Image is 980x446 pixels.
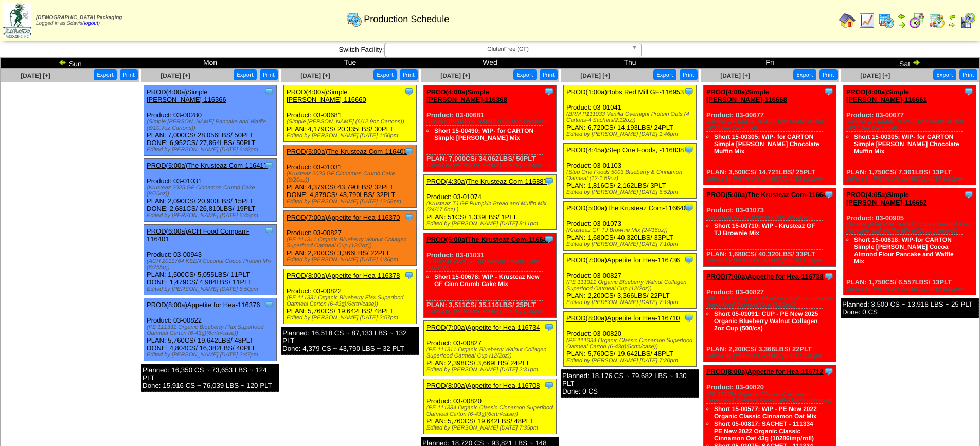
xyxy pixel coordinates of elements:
a: [DATE] [+] [860,72,890,79]
button: Print [959,69,977,80]
img: Tooltip [684,145,694,155]
img: home.gif [839,12,856,29]
a: PROD(4:00a)Simple [PERSON_NAME]-116366 [147,88,226,103]
div: Edited by [PERSON_NAME] [DATE] 6:50pm [147,286,276,292]
img: Tooltip [824,366,834,377]
img: arrowright.gif [912,58,920,66]
div: Product: 03-01041 PLAN: 6,720CS / 14,193LBS / 24PLT [564,85,697,140]
div: Product: 03-00943 PLAN: 1,500CS / 5,055LBS / 11PLT DONE: 1,479CS / 4,984LBS / 11PLT [144,225,277,295]
div: Edited by [PERSON_NAME] [DATE] 6:52pm [706,176,836,182]
div: (PE 111331 Organic Blueberry Flax Superfood Oatmeal Carton (6-43g)(6crtn/case)) [147,324,276,336]
a: PROD(8:00a)Appetite for Hea-116708 [426,382,540,389]
a: PROD(8:00a)Appetite for Hea-116378 [287,272,400,279]
div: Product: 03-00822 PLAN: 5,760CS / 19,642LBS / 48PLT DONE: 4,804CS / 16,382LBS / 40PLT [144,298,277,361]
a: PROD(5:00a)The Krusteaz Com-116646 [566,204,687,212]
div: (PE 111311 Organic Blueberry Walnut Collagen Superfood Oatmeal Cup (12/2oz)) [566,279,696,292]
div: (Simple [PERSON_NAME] (6/12.9oz Cartons)) [426,119,556,125]
img: Tooltip [544,234,554,244]
a: Short 15-00710: WIP - Krusteaz GF TJ Brownie Mix [714,222,815,237]
div: Planned: 16,518 CS ~ 87,133 LBS ~ 132 PLT Done: 4,379 CS ~ 43,790 LBS ~ 32 PLT [281,327,419,355]
div: Product: 03-01074 PLAN: 51CS / 1,339LBS / 1PLT [424,175,557,230]
span: [DATE] [+] [300,72,330,79]
div: Edited by [PERSON_NAME] [DATE] 8:11pm [426,221,556,227]
td: Fri [700,58,840,69]
a: PROD(4:45a)Step One Foods, -116838 [566,146,684,154]
div: Product: 03-00905 PLAN: 1,750CS / 6,557LBS / 13PLT [844,188,976,295]
div: Product: 03-00677 PLAN: 1,750CS / 7,361LBS / 13PLT [844,85,976,185]
div: (Krusteaz 2025 GF Cinnamon Crumb Cake (8/20oz)) [147,185,276,197]
a: [DATE] [+] [580,72,610,79]
td: Tue [280,58,420,69]
div: Edited by [PERSON_NAME] [DATE] 6:52pm [846,286,976,292]
button: Print [260,69,278,80]
img: Tooltip [684,255,694,265]
div: Edited by [PERSON_NAME] [DATE] 1:46pm [566,131,696,137]
div: (PE 111334 Organic Classic Cinnamon Superfood Oatmeal Carton (6-43g)(6crtn/case)) [566,337,696,350]
a: [DATE] [+] [161,72,190,79]
img: Tooltip [964,189,974,200]
div: Edited by [PERSON_NAME] [DATE] 6:52pm [846,176,976,182]
a: (logout) [82,21,100,26]
button: Export [513,69,537,80]
a: PROD(8:00a)Appetite for Hea-116376 [147,301,260,309]
div: Planned: 16,350 CS ~ 73,653 LBS ~ 124 PLT Done: 15,916 CS ~ 76,039 LBS ~ 120 PLT [141,364,279,392]
div: (PE 111311 Organic Blueberry Walnut Collagen Superfood Oatmeal Cup (12/2oz)) [287,237,416,249]
img: Tooltip [404,270,414,280]
a: [DATE] [+] [440,72,470,79]
button: Print [400,69,418,80]
img: Tooltip [824,86,834,97]
div: (Krusteaz 2025 GF Cinnamon Crumb Cake (8/20oz)) [287,171,416,183]
a: [DATE] [+] [720,72,750,79]
a: PROD(7:00a)Appetite for Hea-116736 [566,256,680,264]
div: (Krusteaz TJ GF Pumpkin Bread and Muffin Mix (24/17.5oz) ) [426,201,556,213]
td: Wed [420,58,560,69]
div: Product: 03-00681 PLAN: 7,000CS / 34,062LBS / 50PLT [424,85,557,172]
a: Short 15-00305: WIP- for CARTON Simple [PERSON_NAME] Chocolate Muffin Mix [714,133,819,155]
div: Edited by [PERSON_NAME] [DATE] 2:47pm [147,352,276,358]
img: Tooltip [684,313,694,323]
div: Product: 03-00827 PLAN: 2,200CS / 3,366LBS / 22PLT [564,254,697,309]
div: Edited by [PERSON_NAME] [DATE] 7:19pm [566,299,696,306]
img: Tooltip [264,86,274,97]
img: Tooltip [544,380,554,390]
a: Short 15-00618: WIP-for CARTON Simple [PERSON_NAME] Cocoa Almond Flour Pancake and Waffle Mix [854,236,954,265]
div: (BRM P111033 Vanilla Overnight Protein Oats (4 Cartons-4 Sachets/2.12oz)) [566,111,696,123]
div: Product: 03-01031 PLAN: 2,090CS / 20,900LBS / 15PLT DONE: 2,681CS / 26,810LBS / 19PLT [144,159,277,222]
div: Product: 03-00827 PLAN: 2,200CS / 3,366LBS / 22PLT [704,270,836,362]
img: Tooltip [684,203,694,213]
div: (Krusteaz 2025 GF Cinnamon Crumb Cake (8/20oz)) [426,259,556,271]
a: [DATE] [+] [21,72,50,79]
a: Short 15-00490: WIP- for CARTON Simple [PERSON_NAME] Mix [434,127,533,141]
img: Tooltip [964,86,974,97]
div: Product: 03-00681 PLAN: 4,179CS / 20,335LBS / 30PLT [284,85,417,142]
div: Product: 03-00827 PLAN: 2,200CS / 3,366LBS / 22PLT [284,211,417,266]
div: (PE 111334 Organic Classic Cinnamon Superfood Oatmeal Carton (6-43g)(6crtn/case)) [706,391,836,403]
div: (Step One Foods 5003 Blueberry & Cinnamon Oatmeal (12-1.59oz) [566,169,696,182]
img: line_graph.gif [859,12,875,29]
img: zoroco-logo-small.webp [3,3,31,38]
a: PROD(8:00a)Appetite for Hea-116712 [706,368,824,376]
div: (Krusteaz GF TJ Brownie Mix (24/16oz)) [706,214,836,220]
a: PROD(4:05a)Simple [PERSON_NAME]-116662 [846,191,927,206]
div: (PE 111311 Organic Blueberry Walnut Collagen Superfood Oatmeal Cup (12/2oz)) [426,347,556,359]
span: Logged in as Sdavis [36,15,122,26]
img: calendarprod.gif [346,11,362,27]
div: Edited by [PERSON_NAME] [DATE] 6:49pm [147,212,276,219]
div: Edited by [PERSON_NAME] [DATE] 7:35pm [426,425,556,431]
a: PROD(5:00a)The Krusteaz Com-116400 [287,148,407,155]
button: Export [653,69,676,80]
span: Production Schedule [364,14,449,25]
a: Short 15-00305: WIP- for CARTON Simple [PERSON_NAME] Chocolate Muffin Mix [854,133,959,155]
a: PROD(1:00a)Bobs Red Mill GF-116953 [566,88,684,96]
img: Tooltip [544,86,554,97]
div: (PE 111311 Organic Blueberry Walnut Collagen Superfood Oatmeal Cup (12/2oz)) [706,296,836,308]
button: Print [120,69,138,80]
img: calendarcustomer.gif [959,12,976,29]
img: calendarblend.gif [909,12,925,29]
div: (Simple [PERSON_NAME] Chocolate Muffin (6/11.2oz Cartons)) [706,119,836,131]
a: PROD(4:30a)The Krusteaz Com-116887 [426,177,547,185]
td: Thu [560,58,700,69]
div: Product: 03-01031 PLAN: 3,511CS / 35,110LBS / 25PLT [424,233,557,318]
a: PROD(7:00a)Appetite for Hea-116734 [426,324,540,331]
